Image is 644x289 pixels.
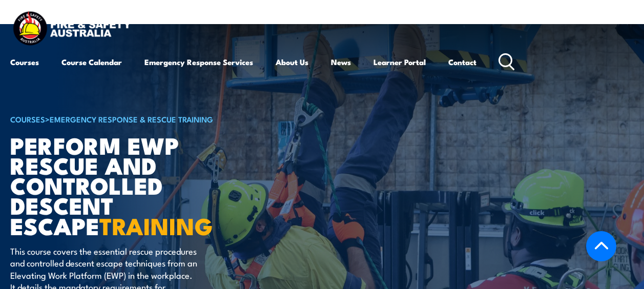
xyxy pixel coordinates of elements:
[61,50,122,74] a: Course Calendar
[50,113,213,125] a: Emergency Response & Rescue Training
[10,113,45,125] a: COURSES
[10,135,263,235] h1: Perform EWP Rescue and Controlled Descent Escape
[331,50,351,74] a: News
[276,50,308,74] a: About Us
[144,50,253,74] a: Emergency Response Services
[373,50,426,74] a: Learner Portal
[448,50,476,74] a: Contact
[10,50,39,74] a: Courses
[10,113,263,125] h6: >
[99,208,213,243] strong: TRAINING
